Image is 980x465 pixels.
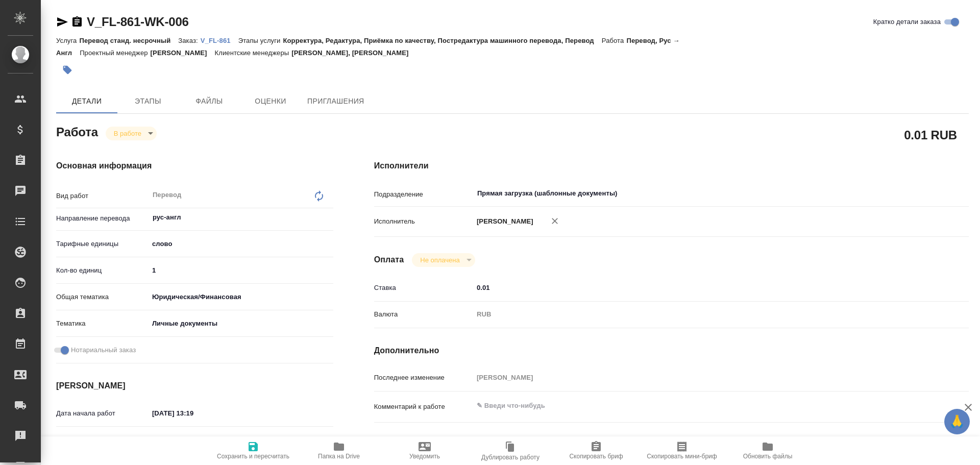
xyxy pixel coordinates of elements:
p: Исполнитель [374,216,473,227]
button: Дублировать работу [468,436,553,465]
div: слово [149,235,333,253]
div: В работе [412,253,475,267]
p: Кол-во единиц [56,265,149,276]
span: Файлы [185,95,234,108]
h4: Оплата [374,254,404,266]
span: Приглашения [307,95,364,108]
p: Работа [602,37,627,44]
button: Добавить тэг [56,59,79,81]
input: ✎ Введи что-нибудь [149,263,333,278]
span: Дублировать работу [481,454,540,461]
p: [PERSON_NAME] [151,49,215,57]
p: Услуга [56,37,79,44]
p: [PERSON_NAME], [PERSON_NAME] [291,49,416,57]
input: Пустое поле [473,370,919,385]
span: Оценки [246,95,295,108]
div: Юридическая/Финансовая [149,288,333,306]
span: Уведомить [409,453,440,460]
p: Перевод станд. несрочный [79,37,178,44]
button: 🙏 [944,409,970,434]
p: Тематика [56,319,149,329]
a: V_FL-861-WK-006 [87,15,189,29]
button: Папка на Drive [296,436,382,465]
p: Направление перевода [56,213,149,224]
button: Сохранить и пересчитать [210,436,296,465]
button: Скопировать ссылку [71,16,83,28]
p: Этапы услуги [238,37,283,44]
p: Вид работ [56,191,149,201]
p: Ставка [374,283,473,293]
h4: Основная информация [56,160,333,172]
p: Подразделение [374,189,473,200]
h2: Работа [56,122,98,140]
h4: [PERSON_NAME] [56,380,333,392]
div: В работе [106,127,157,140]
p: Клиентские менеджеры [215,49,292,57]
button: Open [328,216,330,218]
button: Open [914,192,916,194]
p: Валюта [374,309,473,320]
button: Удалить исполнителя [544,210,566,232]
p: Проектный менеджер [80,49,150,57]
p: Комментарий к работе [374,402,473,412]
input: Пустое поле [149,435,238,450]
span: Сохранить и пересчитать [217,453,289,460]
button: Скопировать бриф [553,436,639,465]
p: Последнее изменение [374,373,473,383]
input: ✎ Введи что-нибудь [149,406,238,421]
span: Скопировать мини-бриф [647,453,717,460]
h4: Исполнители [374,160,969,172]
span: Кратко детали заказа [873,17,941,27]
span: Скопировать бриф [569,453,623,460]
p: Заказ: [178,37,200,44]
div: Личные документы [149,315,333,332]
button: Уведомить [382,436,468,465]
span: Этапы [124,95,173,108]
button: В работе [111,129,144,138]
button: Обновить файлы [725,436,811,465]
h2: 0.01 RUB [904,126,957,143]
span: Детали [62,95,111,108]
span: Нотариальный заказ [71,345,136,355]
p: Тарифные единицы [56,239,149,249]
button: Скопировать мини-бриф [639,436,725,465]
span: Папка на Drive [318,453,360,460]
p: Корректура, Редактура, Приёмка по качеству, Постредактура машинного перевода, Перевод [283,37,601,44]
input: ✎ Введи что-нибудь [473,280,919,295]
span: 🙏 [948,411,966,432]
span: Обновить файлы [743,453,793,460]
p: Общая тематика [56,292,149,302]
p: V_FL-861 [201,37,238,44]
button: Не оплачена [417,256,462,264]
div: RUB [473,306,919,323]
p: [PERSON_NAME] [473,216,533,227]
p: Дата начала работ [56,408,149,419]
a: V_FL-861 [201,36,238,44]
button: Скопировать ссылку для ЯМессенджера [56,16,68,28]
h4: Дополнительно [374,345,969,357]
